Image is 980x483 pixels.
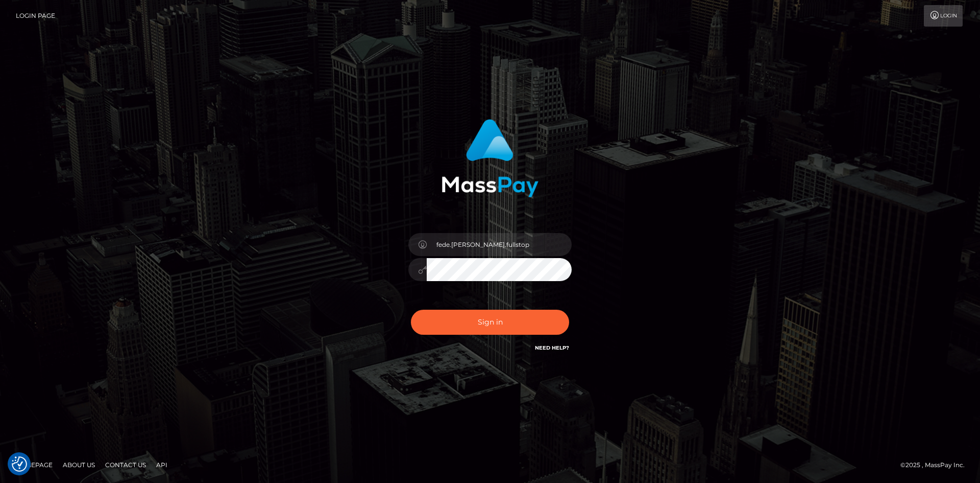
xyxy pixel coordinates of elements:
[427,233,572,256] input: Username...
[11,457,57,473] a: Homepage
[900,459,972,471] div: © 2025 , MassPay Inc.
[535,344,569,351] a: Need Help?
[101,457,150,473] a: Contact Us
[411,310,569,335] button: Sign in
[16,5,55,27] a: Login Page
[59,457,99,473] a: About Us
[924,5,963,27] a: Login
[12,456,27,472] img: Revisit consent button
[442,119,538,197] img: MassPay Login
[152,457,171,473] a: API
[12,456,27,472] button: Consent Preferences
